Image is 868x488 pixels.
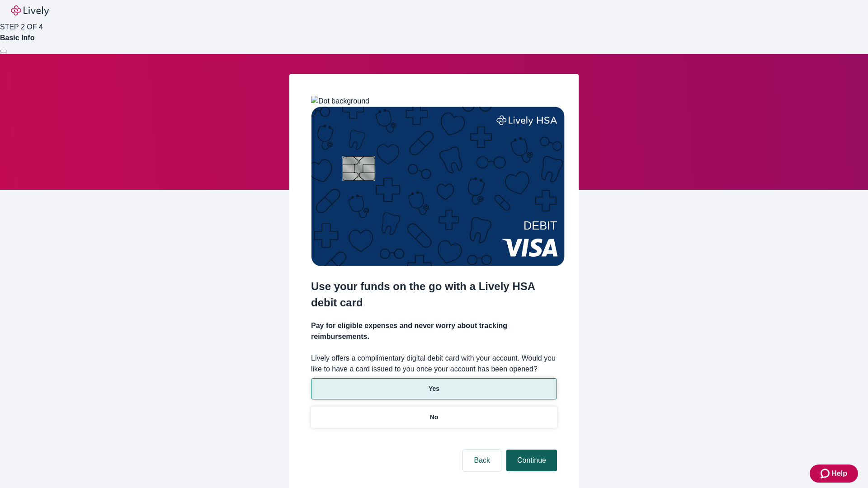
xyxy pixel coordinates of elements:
[821,468,831,479] svg: Zendesk support icon
[311,353,557,375] label: Lively offers a complimentary digital debit card with your account. Would you like to have a card...
[311,278,557,311] h2: Use your funds on the go with a Lively HSA debit card
[311,378,557,399] button: Yes
[810,465,858,483] button: Zendesk support iconHelp
[463,450,501,471] button: Back
[311,320,557,342] h4: Pay for eligible expenses and never worry about tracking reimbursements.
[430,413,439,422] p: No
[311,407,557,428] button: No
[429,384,439,394] p: Yes
[311,107,565,266] img: Debit card
[506,450,557,471] button: Continue
[311,96,369,107] img: Dot background
[11,5,49,16] img: Lively
[831,468,847,479] span: Help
